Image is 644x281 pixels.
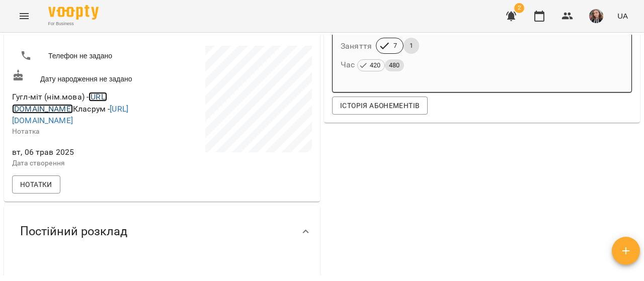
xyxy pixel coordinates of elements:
[589,9,603,23] img: eab3ee43b19804faa4f6a12c6904e440.jpg
[385,60,404,71] span: 480
[366,60,384,71] span: 420
[12,127,160,137] p: Нотатка
[341,58,404,72] h6: Час
[12,92,107,114] a: [URL][DOMAIN_NAME]
[20,178,52,191] span: Нотатки
[48,5,99,20] img: Voopty Logo
[514,3,524,13] span: 2
[12,4,36,28] button: Menu
[12,158,160,168] p: Дата створення
[341,39,372,53] h6: Заняття
[12,92,128,125] span: Гугл-міт (нім.мова) - Класрум -
[332,97,428,115] button: Історія абонементів
[12,175,60,194] button: Нотатки
[387,41,403,50] span: 7
[617,11,628,21] span: UA
[20,224,127,239] span: Постійний розклад
[613,7,632,25] button: UA
[12,146,160,158] span: вт, 06 трав 2025
[404,41,419,50] span: 1
[340,100,420,112] span: Історія абонементів
[12,46,160,66] li: Телефон не задано
[4,206,320,257] div: Постійний розклад
[48,21,99,27] span: For Business
[10,67,162,86] div: Дату народження не задано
